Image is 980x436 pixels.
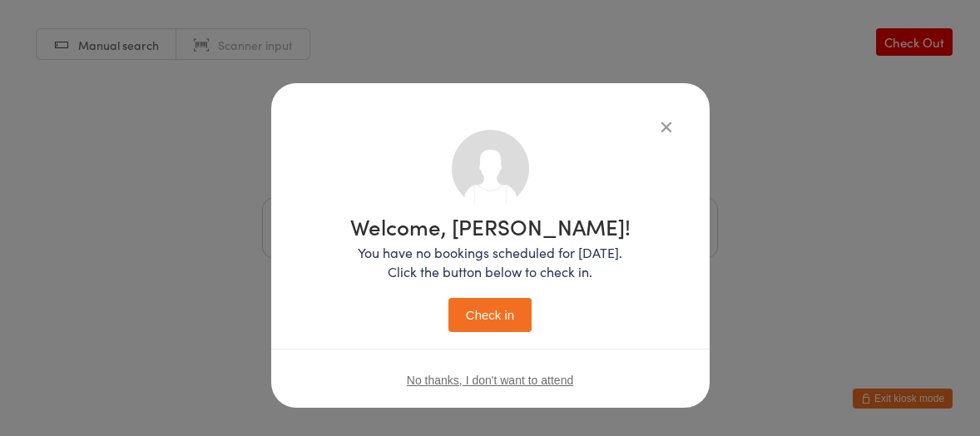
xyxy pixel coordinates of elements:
img: no_photo.png [452,130,529,207]
button: Check in [448,298,532,332]
h1: Welcome, [PERSON_NAME]! [350,216,631,237]
button: No thanks, I don't want to attend [407,374,573,387]
p: You have no bookings scheduled for [DATE]. Click the button below to check in. [350,243,631,281]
